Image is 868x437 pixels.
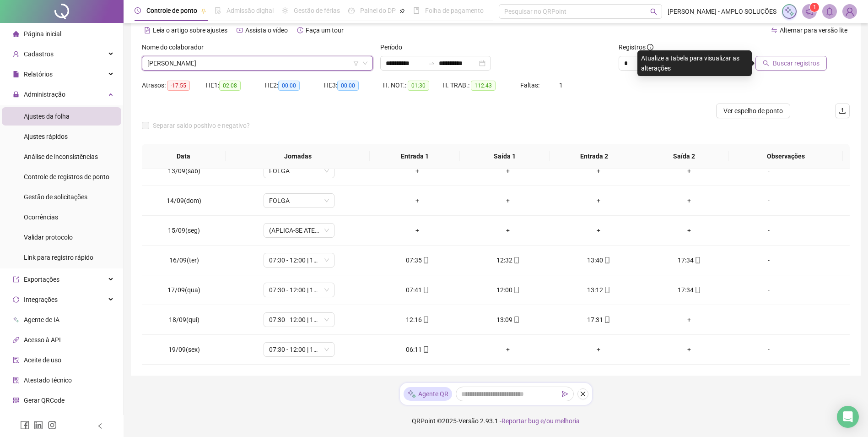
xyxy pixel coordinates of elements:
div: + [379,196,455,206]
span: mobile [512,257,520,263]
span: mobile [512,287,520,293]
span: solution [13,377,19,383]
span: Validar protocolo [24,234,73,241]
span: Assista o vídeo [245,27,288,34]
span: close [580,391,586,397]
th: Jornadas [226,144,370,169]
span: Integrações [24,296,58,303]
div: 17:34 [651,255,727,265]
span: mobile [603,287,610,293]
div: 07:41 [379,285,455,295]
span: 17/09(qua) [167,286,200,294]
div: 13:12 [561,285,636,295]
div: - [742,344,796,355]
span: 15/09(seg) [168,227,200,234]
span: Controle de registros de ponto [24,173,109,180]
div: + [470,196,546,206]
span: 07:30 - 12:00 | 13:12 - 17:30 [269,253,329,267]
span: qrcode [13,397,19,404]
span: mobile [694,287,701,293]
span: Acesso à API [24,336,61,344]
img: sparkle-icon.fc2bf0ac1784a2077858766a79e2daf3.svg [407,389,416,399]
div: + [561,166,636,176]
span: Gestão de solicitações [24,193,87,201]
div: + [561,344,636,355]
div: + [561,196,636,206]
span: mobile [603,317,610,323]
div: 17:31 [561,315,636,325]
div: + [379,225,455,235]
div: 12:00 [470,285,546,295]
div: HE 1: [206,80,265,91]
div: - [742,225,796,235]
th: Saída 1 [460,144,550,169]
span: 1 [813,4,816,11]
span: Separar saldo positivo e negativo? [149,120,253,131]
span: Página inicial [24,30,61,38]
span: notification [805,7,814,16]
span: 14/09(dom) [167,197,201,204]
span: left [97,423,103,429]
span: (APLICA-SE ATESTADO) [269,224,329,237]
span: Administração [24,91,65,98]
div: Atrasos: [142,80,206,91]
div: + [470,166,546,176]
span: lock [13,91,19,98]
span: search [763,60,769,66]
span: linkedin [34,421,43,430]
div: + [470,225,546,235]
span: Admissão digital [226,7,274,14]
span: 00:00 [278,81,300,91]
div: Atualize a tabela para visualizar as alterações [637,50,752,76]
th: Data [142,144,226,169]
span: Folha de pagamento [425,7,484,14]
span: Aceite de uso [24,356,61,364]
span: facebook [20,421,29,430]
span: Leia o artigo sobre ajustes [153,27,227,34]
th: Entrada 2 [550,144,639,169]
span: Relatórios [24,71,53,78]
div: + [651,166,727,176]
th: Observações [729,144,843,169]
span: Gestão de férias [294,7,340,14]
span: to [428,60,435,67]
span: 07:30 - 12:00 | 13:12 - 17:30 [269,313,329,327]
span: api [13,337,19,343]
span: Buscar registros [773,58,819,68]
span: [PERSON_NAME] - AMPLO SOLUÇÕES [668,6,776,16]
span: Faça um tour [306,27,344,34]
span: -17:55 [167,81,190,91]
span: Alternar para versão lite [780,27,847,34]
span: 13/09(sáb) [168,167,200,175]
span: mobile [422,287,429,293]
div: + [651,225,727,235]
span: bell [825,7,834,16]
span: 19/09(sex) [168,346,200,353]
span: 18/09(qui) [169,316,199,323]
div: - [742,315,796,325]
button: Ver espelho de ponto [716,104,790,118]
img: sparkle-icon.fc2bf0ac1784a2077858766a79e2daf3.svg [784,6,794,16]
span: 01:30 [408,81,429,91]
span: down [362,60,368,66]
label: Nome do colaborador [142,42,210,52]
span: mobile [422,346,429,353]
span: mobile [603,257,610,263]
span: Ajustes rápidos [24,133,68,140]
button: Buscar registros [755,56,827,71]
span: 07:30 - 12:00 | 13:12 - 17:30 [269,283,329,297]
span: Faltas: [520,82,541,89]
span: mobile [422,317,429,323]
div: 13:40 [561,255,636,265]
th: Saída 2 [639,144,729,169]
div: - [742,196,796,206]
div: + [470,344,546,355]
span: Ocorrências [24,213,58,221]
span: Painel do DP [360,7,396,14]
span: Versão [458,417,479,425]
span: dashboard [348,7,355,14]
div: HE 3: [324,80,383,91]
span: pushpin [201,8,206,14]
span: export [13,276,19,283]
span: audit [13,357,19,363]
